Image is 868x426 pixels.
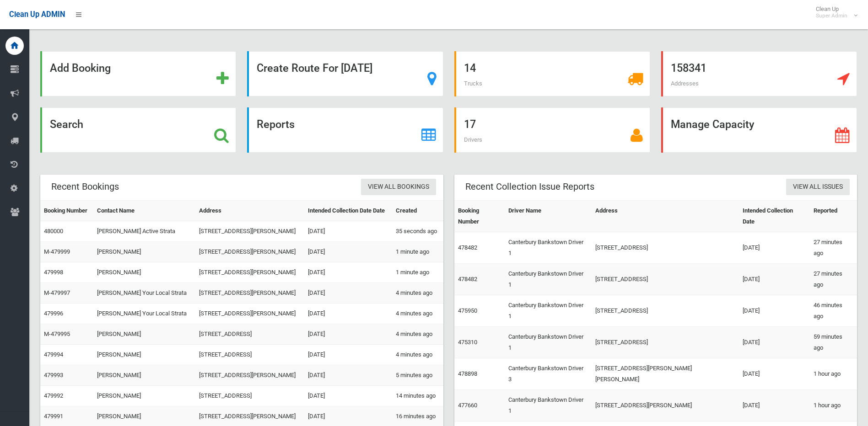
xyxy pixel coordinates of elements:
strong: Add Booking [50,62,111,75]
a: 477660 [458,402,477,409]
td: [PERSON_NAME] [93,242,195,262]
a: M-479999 [44,248,70,255]
th: Booking Number [40,201,93,221]
td: [DATE] [304,304,393,324]
a: 17 Drivers [454,107,650,153]
td: [STREET_ADDRESS][PERSON_NAME] [195,262,304,283]
td: [PERSON_NAME] [93,386,195,406]
strong: Manage Capacity [671,118,754,131]
td: 46 minutes ago [810,295,857,327]
a: Reports [247,107,443,153]
td: [DATE] [304,386,393,406]
a: 479993 [44,372,63,378]
td: [PERSON_NAME] Your Local Strata [93,283,195,304]
td: Canterbury Bankstown Driver 1 [505,327,592,358]
td: Canterbury Bankstown Driver 1 [505,232,592,264]
td: [DATE] [739,232,810,264]
span: Addresses [671,80,699,87]
td: [DATE] [739,295,810,327]
td: [STREET_ADDRESS][PERSON_NAME][PERSON_NAME] [592,358,739,390]
strong: 14 [464,62,476,75]
td: 35 seconds ago [392,221,443,242]
a: Add Booking [40,51,236,96]
td: [STREET_ADDRESS][PERSON_NAME] [195,242,304,262]
td: [DATE] [304,242,393,262]
a: 479991 [44,413,63,420]
td: [STREET_ADDRESS] [592,232,739,264]
td: [DATE] [304,262,393,283]
td: [DATE] [304,365,393,386]
td: [PERSON_NAME] [93,345,195,365]
td: Canterbury Bankstown Driver 1 [505,295,592,327]
td: [STREET_ADDRESS] [195,345,304,365]
a: M-479995 [44,330,70,337]
td: [STREET_ADDRESS][PERSON_NAME] [195,304,304,324]
a: 480000 [44,228,63,234]
td: [DATE] [739,390,810,421]
span: Clean Up [811,5,857,19]
td: 27 minutes ago [810,264,857,295]
td: 4 minutes ago [392,345,443,365]
td: 1 hour ago [810,390,857,421]
td: 4 minutes ago [392,324,443,345]
td: [PERSON_NAME] Active Strata [93,221,195,242]
th: Intended Collection Date [739,201,810,232]
td: 1 hour ago [810,358,857,390]
strong: Search [50,118,83,131]
td: [DATE] [304,283,393,304]
th: Address [195,201,304,221]
td: [PERSON_NAME] Your Local Strata [93,304,195,324]
td: [STREET_ADDRESS] [592,295,739,327]
a: Search [40,107,236,153]
span: Drivers [464,136,482,143]
td: [DATE] [739,358,810,390]
a: 478482 [458,276,477,282]
strong: Reports [257,118,295,131]
th: Intended Collection Date Date [304,201,393,221]
header: Recent Bookings [40,178,130,196]
a: View All Bookings [361,179,436,196]
th: Booking Number [454,201,505,232]
td: [STREET_ADDRESS] [195,324,304,345]
td: [STREET_ADDRESS][PERSON_NAME] [195,221,304,242]
td: 1 minute ago [392,242,443,262]
td: [DATE] [304,324,393,345]
td: 27 minutes ago [810,232,857,264]
td: [PERSON_NAME] [93,324,195,345]
header: Recent Collection Issue Reports [454,178,605,196]
a: M-479997 [44,289,70,296]
td: Canterbury Bankstown Driver 1 [505,264,592,295]
td: [PERSON_NAME] [93,262,195,283]
a: 479996 [44,310,63,317]
td: 14 minutes ago [392,386,443,406]
a: Create Route For [DATE] [247,51,443,96]
td: [STREET_ADDRESS][PERSON_NAME] [195,283,304,304]
a: 475950 [458,307,477,314]
td: 59 minutes ago [810,327,857,358]
a: 478482 [458,244,477,251]
td: 5 minutes ago [392,365,443,386]
td: [PERSON_NAME] [93,365,195,386]
th: Contact Name [93,201,195,221]
td: 1 minute ago [392,262,443,283]
a: 478898 [458,370,477,377]
th: Reported [810,201,857,232]
strong: Create Route For [DATE] [257,62,372,75]
td: [DATE] [304,221,393,242]
td: 4 minutes ago [392,304,443,324]
span: Trucks [464,80,482,87]
strong: 17 [464,118,476,131]
td: [STREET_ADDRESS][PERSON_NAME] [195,365,304,386]
td: [DATE] [739,264,810,295]
td: [DATE] [304,345,393,365]
td: Canterbury Bankstown Driver 1 [505,390,592,421]
th: Created [392,201,443,221]
a: 479994 [44,351,63,358]
small: Super Admin [816,12,847,19]
td: [DATE] [739,327,810,358]
td: [STREET_ADDRESS] [195,386,304,406]
a: View All Issues [786,179,850,196]
a: 479992 [44,392,63,399]
td: [STREET_ADDRESS] [592,327,739,358]
span: Clean Up ADMIN [9,10,65,19]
